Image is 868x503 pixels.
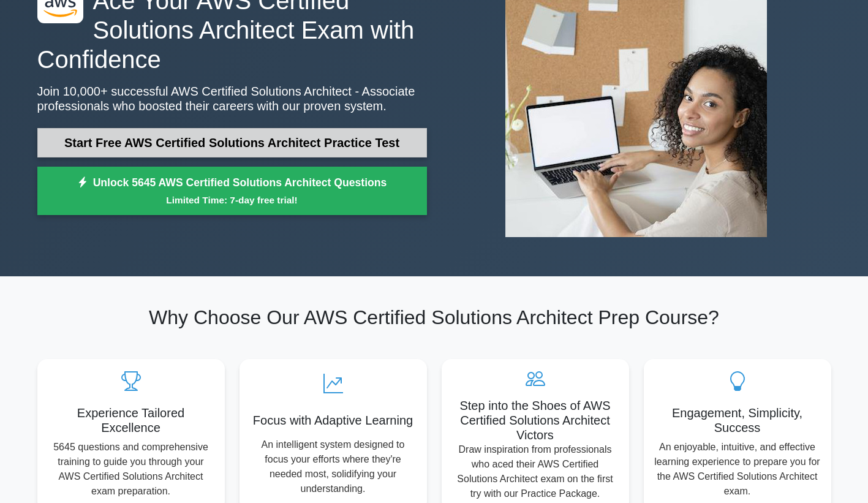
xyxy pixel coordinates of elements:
p: An enjoyable, intuitive, and effective learning experience to prepare you for the AWS Certified S... [654,440,821,499]
p: 5645 questions and comprehensive training to guide you through your AWS Certified Solutions Archi... [47,440,215,499]
a: Unlock 5645 AWS Certified Solutions Architect QuestionsLimited Time: 7-day free trial! [37,167,427,216]
p: Draw inspiration from professionals who aced their AWS Certified Solutions Architect exam on the ... [451,442,619,501]
a: Start Free AWS Certified Solutions Architect Practice Test [37,128,427,157]
h5: Step into the Shoes of AWS Certified Solutions Architect Victors [451,398,619,442]
h2: Why Choose Our AWS Certified Solutions Architect Prep Course? [37,306,831,329]
h5: Focus with Adaptive Learning [249,413,417,428]
p: Join 10,000+ successful AWS Certified Solutions Architect - Associate professionals who boosted t... [37,84,427,113]
h5: Engagement, Simplicity, Success [654,406,821,435]
h5: Experience Tailored Excellence [47,406,215,435]
p: An intelligent system designed to focus your efforts where they're needed most, solidifying your ... [249,437,417,496]
small: Limited Time: 7-day free trial! [53,193,412,207]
